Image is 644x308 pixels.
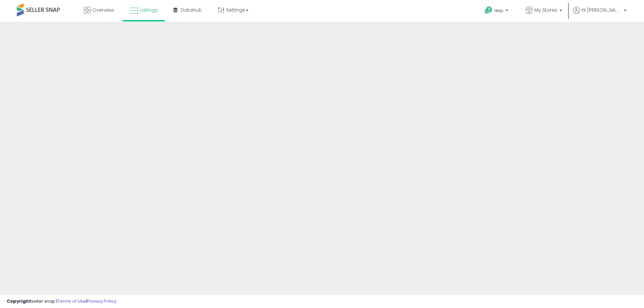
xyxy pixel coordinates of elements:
div: seller snap | | [7,298,116,305]
span: DataHub [181,7,202,13]
a: Hi [PERSON_NAME] [573,7,627,22]
span: Overview [92,7,114,13]
a: Terms of Use [57,298,86,304]
a: Privacy Policy [87,298,116,304]
a: Help [479,1,515,22]
span: Hi [PERSON_NAME] [582,7,622,13]
i: Get Help [484,6,493,14]
span: Listings [140,7,158,13]
span: My Stores [534,7,557,13]
strong: Copyright [7,298,31,304]
span: Help [494,8,503,13]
